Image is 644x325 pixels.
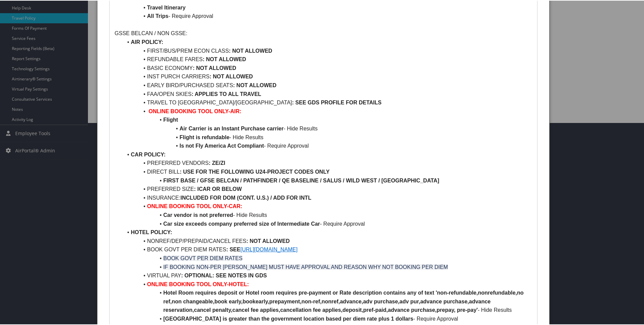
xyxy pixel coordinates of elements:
li: BOOK GOVT PER DIEM RATES [123,245,532,253]
li: TRAVEL TO [GEOGRAPHIC_DATA]/[GEOGRAPHIC_DATA] [123,98,532,106]
strong: CAR POLICY: [131,151,166,157]
strong: : USE FOR THE FOLLOWING U24-PROJECT CODES ONLY [180,168,329,174]
p: GSSE BELCAN / NON GSSE: [115,28,532,37]
strong: Hotel Room requires deposit or Hotel room requires pre-payment or Rate description contains any o... [163,289,525,312]
li: DIRECT BILL [123,167,532,176]
strong: : APPLIES TO ALL TRAVEL [191,91,261,96]
strong: : SEE GDS PROFILE FOR DETAILS [292,99,382,105]
li: INSURANCE: [123,193,532,202]
strong: ONLINE BOOKING TOOL ONLY-CAR: [147,203,243,208]
li: INST PURCH CARRIERS [123,72,532,80]
strong: INCLUDED FOR DOM (CONT. U.S.) / ADD FOR INTL [180,194,311,200]
strong: Car vendor is not preferred [163,211,233,217]
strong: : ICAR OR BELOW [194,185,241,191]
strong: : [209,159,210,165]
strong: All Trips [147,12,168,18]
strong: : SEE [226,246,240,252]
strong: : NOT ALLOWED [209,73,253,79]
li: PREFERRED VENDORS [123,158,532,167]
li: REFUNDABLE FARES [123,54,532,63]
strong: Flight [163,116,178,122]
li: FAA/OPEN SKIES [123,89,532,98]
strong: : OPTIONAL: SEE NOTES IN GDS [181,272,267,278]
span: BOOK GOVT PER DIEM RATES [163,255,243,260]
strong: Flight is refundable [180,134,230,140]
strong: ONLINE BOOKING TOOL ONLY-AIR: [148,108,241,114]
li: - Hide Results [123,124,532,132]
strong: : NOT ALLOWED [203,56,246,61]
strong: : NOT ALLOWED [193,65,236,70]
strong: HOTEL POLICY: [131,229,172,234]
strong: Air Carrier is an Instant Purchase carrier [180,125,284,131]
strong: FIRST BASE / GFSE BELCAN / PATHFINDER / QE BASELINE / SALUS / WILD WEST / [GEOGRAPHIC_DATA] [163,177,439,183]
strong: : NOT ALLOWED [233,82,276,87]
li: - Hide Results [123,288,532,314]
strong: : NOT ALLOWED [246,237,290,243]
li: - Hide Results [123,210,532,219]
li: VIRTUAL PAY [123,271,532,279]
li: - Require Approval [123,219,532,228]
strong: Is not Fly America Act Compliant [180,142,264,148]
strong: : NOT ALLOWED [229,47,272,53]
li: BASIC ECONOMY [123,63,532,72]
li: - Require Approval [123,141,532,150]
strong: AIR POLICY: [131,39,163,44]
strong: ONLINE BOOKING TOOL ONLY-HOTEL: [147,281,249,286]
a: [URL][DOMAIN_NAME] [240,246,298,252]
li: FIRST/BUS/PREM ECON CLASS [123,46,532,55]
li: - Require Approval [123,314,532,323]
li: PREFERRED SIZE [123,184,532,193]
strong: Travel Itinerary [147,4,186,10]
li: EARLY BIRD/PURCHASED SEATS [123,80,532,89]
li: - Hide Results [123,132,532,141]
strong: [GEOGRAPHIC_DATA] is greater than the government location based per diem rate plus 1 dollars [163,315,413,321]
strong: ZE/ZI [212,159,225,165]
li: - Require Approval [123,11,532,20]
span: IF BOOKING NON-PER [PERSON_NAME] MUST HAVE APPROVAL AND REASON WHY NOT BOOKING PER DIEM [163,264,448,269]
li: NONREF/DEP/PREPAID/CANCEL FEES [123,236,532,245]
strong: Car size exceeds company preferred size of Intermediate Car [163,220,320,226]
